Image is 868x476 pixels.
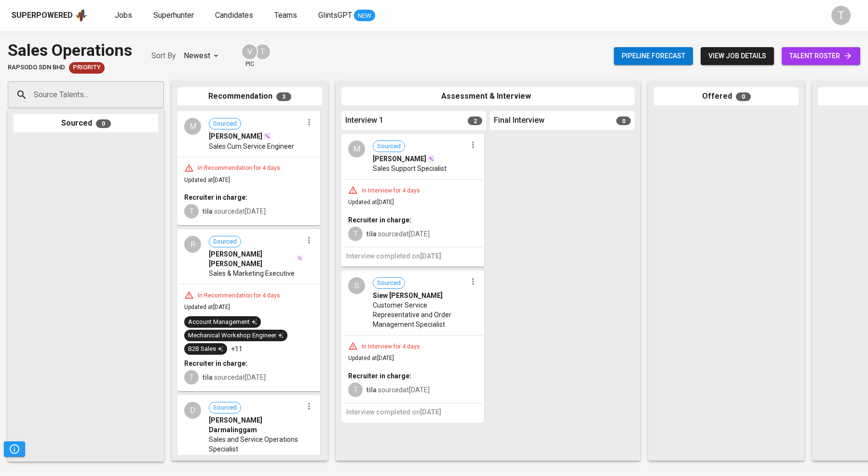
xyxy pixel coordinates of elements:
[358,343,424,351] div: In Interview for 4 days
[96,119,111,128] span: 0
[209,403,241,412] span: Sourced
[188,318,257,327] div: Account Management
[427,155,435,163] img: magic_wand.svg
[420,252,441,260] span: [DATE]
[341,270,484,423] div: SSourcedSiew [PERSON_NAME]Customer Service Representative and Order Management SpecialistIn Inter...
[12,10,73,21] div: Superpowered
[184,118,201,135] div: M
[341,134,484,267] div: MSourced[PERSON_NAME]Sales Support SpecialistIn Interview for 4 daysUpdated at[DATE]Recruiter in ...
[8,63,65,72] span: Rapsodo Sdn Bhd
[420,408,441,416] span: [DATE]
[184,50,210,62] p: Newest
[345,115,383,126] span: Interview 1
[184,402,201,419] div: D
[736,92,751,101] span: 0
[348,141,365,157] div: M
[8,39,132,62] div: Sales Operations
[263,132,271,140] img: magic_wand.svg
[373,291,443,300] span: Siew [PERSON_NAME]
[184,236,201,253] div: R
[622,50,685,62] span: Pipeline forecast
[348,355,394,361] span: Updated at [DATE]
[366,230,430,238] span: sourced at [DATE]
[373,279,405,288] span: Sourced
[184,370,199,385] div: T
[366,386,430,394] span: sourced at [DATE]
[177,229,320,391] div: RSourced[PERSON_NAME] [PERSON_NAME]Sales & Marketing ExecutiveIn Recommendation for 4 daysUpdated...
[366,230,377,238] b: tila
[184,204,199,219] div: T
[188,345,223,354] div: B2B Sales
[373,164,447,173] span: Sales Support Specialist
[184,193,247,201] b: Recruiter in charge:
[274,10,299,22] a: Teams
[276,92,291,101] span: 3
[177,87,322,106] div: Recommendation
[203,373,213,381] b: tila
[69,62,105,74] div: New Job received from Demand Team
[115,10,134,22] a: Jobs
[153,11,194,20] span: Superhunter
[346,251,479,262] h6: Interview completed on
[782,47,860,65] a: talent roster
[209,249,296,269] span: [PERSON_NAME] [PERSON_NAME]
[373,142,405,151] span: Sourced
[184,304,230,310] span: Updated at [DATE]
[708,50,766,62] span: view job details
[194,164,284,172] div: In Recommendation for 4 days
[241,43,258,60] div: V
[209,119,241,129] span: Sourced
[348,199,394,206] span: Updated at [DATE]
[348,227,363,241] div: T
[616,116,631,125] span: 0
[468,116,482,125] span: 2
[348,372,411,380] b: Recruiter in charge:
[341,87,635,106] div: Assessment & Interview
[203,207,213,215] b: tila
[75,8,88,23] img: app logo
[209,269,295,278] span: Sales & Marketing Executive
[209,435,303,454] span: Sales and Service Operations Specialist
[789,50,853,62] span: talent roster
[373,154,426,164] span: [PERSON_NAME]
[203,207,266,215] span: sourced at [DATE]
[203,373,266,381] span: sourced at [DATE]
[701,47,774,65] button: view job details
[346,407,479,418] h6: Interview completed on
[348,383,363,397] div: T
[184,47,222,65] div: Newest
[69,63,105,72] span: Priority
[366,386,377,394] b: tila
[209,237,241,246] span: Sourced
[4,441,25,457] button: Pipeline Triggers
[12,8,88,23] a: Superpoweredapp logo
[318,10,375,22] a: GlintsGPT NEW
[614,47,693,65] button: Pipeline forecast
[274,11,297,20] span: Teams
[153,10,196,22] a: Superhunter
[254,43,271,60] div: T
[215,11,253,20] span: Candidates
[184,360,247,367] b: Recruiter in charge:
[654,87,799,106] div: Offered
[209,415,303,435] span: [PERSON_NAME] Darmalinggam
[231,344,243,354] p: +11
[215,10,255,22] a: Candidates
[297,255,303,261] img: magic_wand.svg
[159,94,161,96] button: Open
[318,11,352,20] span: GlintsGPT
[348,216,411,224] b: Recruiter in charge:
[241,43,258,68] div: pic
[188,331,284,340] div: Mechanical Workshop Engineer
[348,277,365,294] div: S
[494,115,544,126] span: Final Interview
[831,6,851,25] div: T
[373,300,467,329] span: Customer Service Representative and Order Management Specialist
[194,292,284,300] div: In Recommendation for 4 days
[177,111,320,225] div: MSourced[PERSON_NAME]Sales Cum Service EngineerIn Recommendation for 4 daysUpdated at[DATE]Recrui...
[209,131,262,141] span: [PERSON_NAME]
[354,11,375,21] span: NEW
[184,177,230,183] span: Updated at [DATE]
[358,187,424,195] div: In Interview for 4 days
[209,142,294,151] span: Sales Cum Service Engineer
